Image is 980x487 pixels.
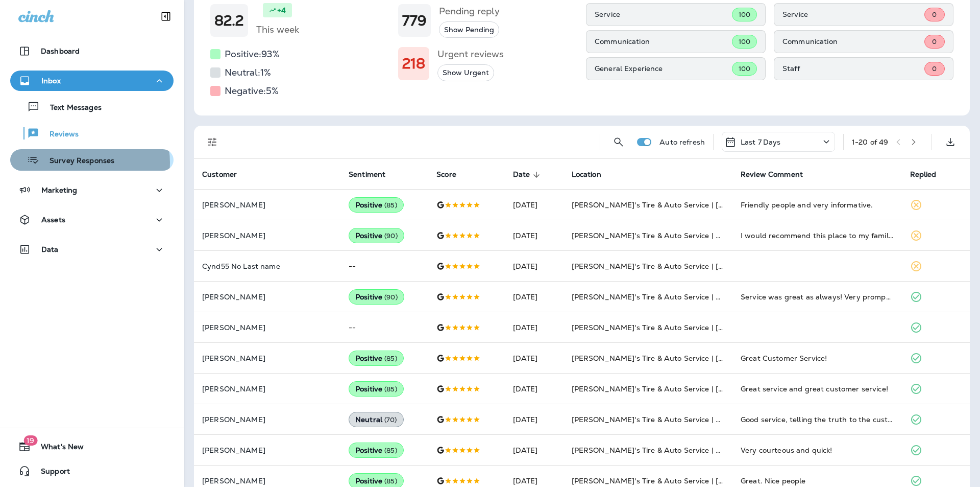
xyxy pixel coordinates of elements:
button: Inbox [10,71,174,91]
td: [DATE] [505,404,563,435]
p: Communication [595,37,732,45]
span: Review Comment [741,170,816,179]
span: [PERSON_NAME]'s Tire & Auto Service | [PERSON_NAME][GEOGRAPHIC_DATA] [572,384,859,393]
span: ( 85 ) [384,446,397,455]
span: [PERSON_NAME]'s Tire & Auto Service | [GEOGRAPHIC_DATA] [572,200,795,210]
p: Auto refresh [659,138,705,146]
span: [PERSON_NAME]'s Tire & Auto Service | Ambassador [572,415,761,424]
span: 0 [932,37,937,46]
button: Survey Responses [10,149,174,171]
span: 0 [932,64,937,73]
div: Neutral [349,412,404,427]
p: [PERSON_NAME] [202,201,332,209]
div: Positive [349,381,404,397]
h1: 82.2 [214,12,244,29]
span: Sentiment [349,170,399,179]
div: Positive [349,289,404,305]
p: Marketing [41,186,77,194]
td: [DATE] [505,282,563,312]
h5: This week [256,21,299,38]
div: Friendly people and very informative. [741,200,893,210]
button: Data [10,239,174,260]
div: Positive [349,228,404,243]
td: -- [340,312,428,343]
h5: Positive: 93 % [225,46,280,62]
span: Date [513,170,530,179]
button: Export as CSV [940,132,961,152]
td: [DATE] [505,220,563,251]
div: I would recommend this place to my family and friends!! Very professional [741,230,893,241]
span: Replied [910,170,950,179]
p: Service [595,10,732,18]
button: 19What's New [10,436,174,457]
span: Location [572,170,615,179]
span: ( 85 ) [384,385,397,393]
span: 19 [23,435,37,446]
td: [DATE] [505,251,563,282]
span: [PERSON_NAME]'s Tire & Auto Service | Ambassador [572,292,761,302]
td: [DATE] [505,312,563,343]
button: Dashboard [10,41,174,61]
span: [PERSON_NAME]'s Tire & Auto Service | [PERSON_NAME] [572,476,779,485]
button: Search Reviews [608,132,629,152]
span: ( 90 ) [384,293,398,302]
span: [PERSON_NAME]'s Tire & Auto Service | Laplace [572,446,743,455]
h1: 218 [402,55,425,72]
div: Great. Nice people [741,476,893,486]
p: [PERSON_NAME] [202,477,332,485]
span: Date [513,170,544,179]
span: [PERSON_NAME]'s Tire & Auto Service | Laplace [572,231,743,240]
td: [DATE] [505,374,563,404]
span: [PERSON_NAME]'s Tire & Auto Service | [PERSON_NAME][GEOGRAPHIC_DATA] [572,323,859,332]
p: Last 7 Days [741,138,781,146]
span: Location [572,170,601,179]
div: Good service, telling the truth to the customer, reasonable price. [741,414,893,425]
span: ( 85 ) [384,477,397,485]
p: Assets [41,216,65,224]
span: Customer [202,170,237,179]
button: Filters [202,132,223,152]
p: +4 [277,5,286,15]
h5: Urgent reviews [437,46,504,62]
td: [DATE] [505,190,563,220]
div: Positive [349,197,404,213]
p: Staff [782,64,924,73]
div: Great Customer Service! [741,353,893,363]
span: ( 90 ) [384,231,398,240]
span: 100 [739,10,750,19]
p: Cynd55 No Last name [202,262,332,270]
span: ( 85 ) [384,354,397,363]
td: [DATE] [505,435,563,466]
div: Great service and great customer service! [741,384,893,394]
p: [PERSON_NAME] [202,323,332,332]
p: [PERSON_NAME] [202,385,332,393]
p: Survey Responses [39,156,114,166]
button: Show Pending [439,21,499,38]
button: Show Urgent [437,64,494,81]
span: Review Comment [741,170,803,179]
span: ( 70 ) [384,415,397,424]
span: Score [436,170,470,179]
p: [PERSON_NAME] [202,446,332,454]
h5: Neutral: 1 % [225,64,271,81]
button: Assets [10,210,174,230]
span: 0 [932,10,937,19]
p: Service [782,10,924,18]
span: Score [436,170,456,179]
span: [PERSON_NAME]'s Tire & Auto Service | [GEOGRAPHIC_DATA] [572,262,795,271]
h5: Negative: 5 % [225,83,279,99]
span: Sentiment [349,170,385,179]
td: [DATE] [505,343,563,374]
span: [PERSON_NAME]'s Tire & Auto Service | [PERSON_NAME] [572,354,779,363]
button: Support [10,461,174,481]
button: Text Messages [10,96,174,118]
span: Replied [910,170,937,179]
p: Reviews [39,130,79,140]
button: Marketing [10,180,174,200]
p: [PERSON_NAME] [202,293,332,301]
h5: Pending reply [439,3,500,19]
span: Support [31,467,70,479]
h1: 779 [402,12,427,29]
p: Inbox [41,77,61,85]
p: Communication [782,37,924,45]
